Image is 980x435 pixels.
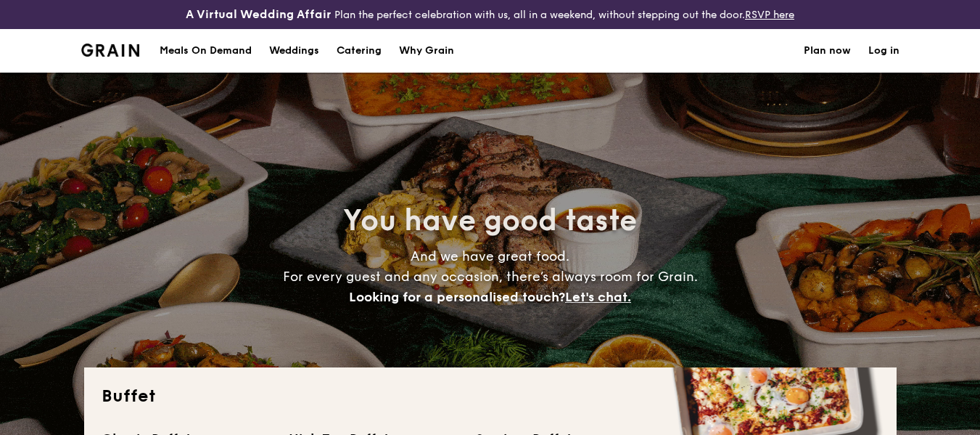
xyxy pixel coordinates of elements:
[745,9,794,21] a: RSVP here
[81,44,140,57] img: Grain
[399,29,454,73] div: Why Grain
[269,29,319,73] div: Weddings
[163,6,817,23] div: Plan the perfect celebration with us, all in a weekend, without stepping out the door.
[565,289,631,305] span: Let's chat.
[102,385,879,408] h2: Buffet
[151,29,260,73] a: Meals On Demand
[260,29,328,73] a: Weddings
[337,29,382,73] h1: Catering
[160,29,252,73] div: Meals On Demand
[186,6,332,23] h4: A Virtual Wedding Affair
[868,29,899,73] a: Log in
[328,29,390,73] a: Catering
[804,29,851,73] a: Plan now
[390,29,463,73] a: Why Grain
[81,44,140,57] a: Logotype
[343,203,637,238] span: You have good taste
[349,289,565,305] span: Looking for a personalised touch?
[283,248,698,305] span: And we have great food. For every guest and any occasion, there’s always room for Grain.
